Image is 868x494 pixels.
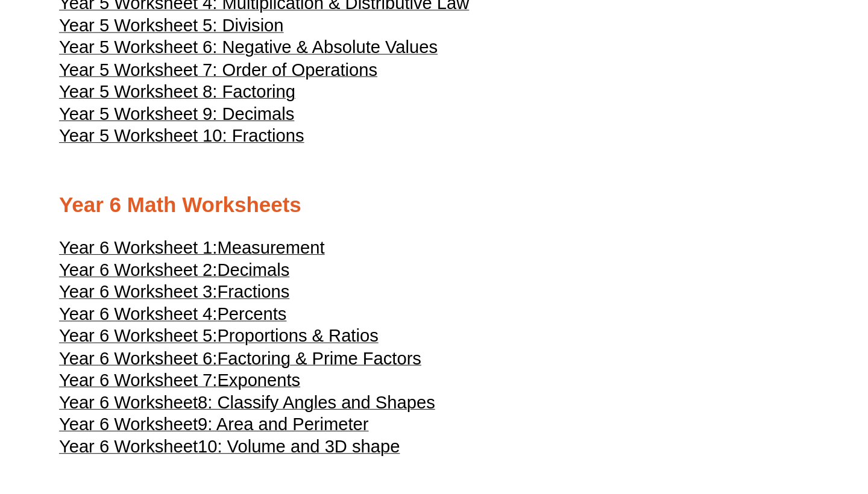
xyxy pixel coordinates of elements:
[96,386,317,398] a: Year 6 Worksheet 7:Exponents
[241,300,307,318] span: Fractions
[96,16,327,34] span: Year 5 Worksheet 3: Subtraction
[96,36,471,54] span: Year 5 Worksheet 4: Multiplication & Distributive Law
[96,286,307,298] a: Year 6 Worksheet 2:Decimals
[96,57,302,75] span: Year 5 Worksheet 5: Division
[96,260,241,278] span: Year 6 Worksheet 1:
[241,260,339,278] span: Measurement
[96,82,442,94] a: Year 5 Worksheet 6: Negative & Absolute Values
[96,346,389,358] a: Year 6 Worksheet 5:Proportions & Ratios
[241,340,388,358] span: Proportions & Ratios
[96,157,321,175] span: Year 5 Worksheet 10: Fractions
[96,280,241,298] span: Year 6 Worksheet 2:
[96,381,241,399] span: Year 6 Worksheet 7:
[96,42,471,54] a: Year 5 Worksheet 4: Multiplication & Distributive Law
[96,305,307,317] a: Year 6 Worksheet 3:Fractions
[96,407,441,419] a: Year 6 Worksheet8: Classify Angles and Shapes
[96,340,241,358] span: Year 6 Worksheet 5:
[96,427,380,439] a: Year 6 Worksheet9: Area and Perimeter
[96,442,223,460] span: Year 6 Worksheet
[96,137,312,155] span: Year 5 Worksheet 9: Decimals
[96,320,241,339] span: Year 6 Worksheet 4:
[241,361,428,379] span: Factoring & Prime Factors
[96,401,223,419] span: Year 6 Worksheet
[96,97,388,115] span: Year 5 Worksheet 7: Order of Operations
[241,320,304,339] span: Percents
[96,143,312,155] a: Year 5 Worksheet 9: Decimals
[241,381,317,399] span: Exponents
[96,77,442,95] span: Year 5 Worksheet 6: Negative & Absolute Values
[96,163,321,175] a: Year 5 Worksheet 10: Fractions
[96,326,304,338] a: Year 6 Worksheet 4:Percents
[96,366,428,378] a: Year 6 Worksheet 6:Factoring & Prime Factors
[96,300,241,318] span: Year 6 Worksheet 3:
[241,280,307,298] span: Decimals
[223,421,379,439] span: 9: Area and Perimeter
[96,1,303,13] a: Year 5 Worksheet 2: Addition
[96,421,223,439] span: Year 6 Worksheet
[96,62,302,74] a: Year 5 Worksheet 5: Division
[661,358,868,494] iframe: Chat Widget
[96,217,772,243] h2: Year 6 Math Worksheets
[223,401,440,419] span: 8: Classify Angles and Shapes
[96,102,388,114] a: Year 5 Worksheet 7: Order of Operations
[96,265,339,277] a: Year 6 Worksheet 1:Measurement
[96,117,313,135] span: Year 5 Worksheet 8: Factoring
[96,122,313,134] a: Year 5 Worksheet 8: Factoring
[96,361,241,379] span: Year 6 Worksheet 6:
[96,447,408,459] a: Year 6 Worksheet10: Volume and 3D shape
[223,442,408,460] span: 10: Volume and 3D shape
[96,22,327,34] a: Year 5 Worksheet 3: Subtraction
